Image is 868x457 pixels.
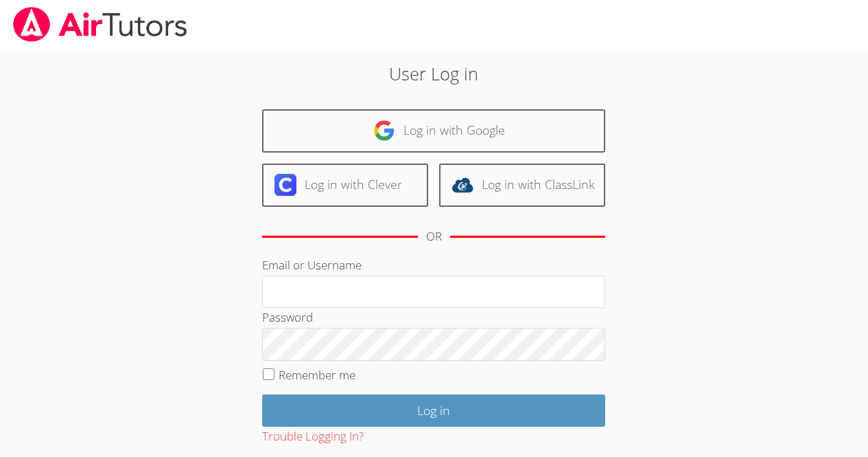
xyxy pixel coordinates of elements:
input: Log in [262,394,605,427]
img: airtutors_banner-c4298cdbf04f3fff15de1276eac7730deb9818008684d7c2e4769d2f7ddbe033.png [12,7,189,42]
img: classlink-logo-d6bb404cc1216ec64c9a2012d9dc4662098be43eaf13dc465df04b49fa7ab582.svg [451,174,473,196]
a: Log in with Google [262,109,605,153]
img: clever-logo-6eab21bc6e7a338710f1a6ff85c0baf02591cd810cc4098c63d3a4b26e2feb20.svg [274,174,296,196]
label: Email or Username [262,257,362,273]
label: Remember me [279,367,355,383]
img: google-logo-50288ca7cdecda66e5e0955fdab243c47b7ad437acaf1139b6f446037453330a.svg [373,120,395,142]
h2: User Log in [200,60,668,87]
div: OR [426,227,442,247]
a: Log in with ClassLink [439,164,605,207]
a: Log in with Clever [262,164,428,207]
label: Password [262,309,313,325]
button: Trouble Logging In? [262,427,364,447]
